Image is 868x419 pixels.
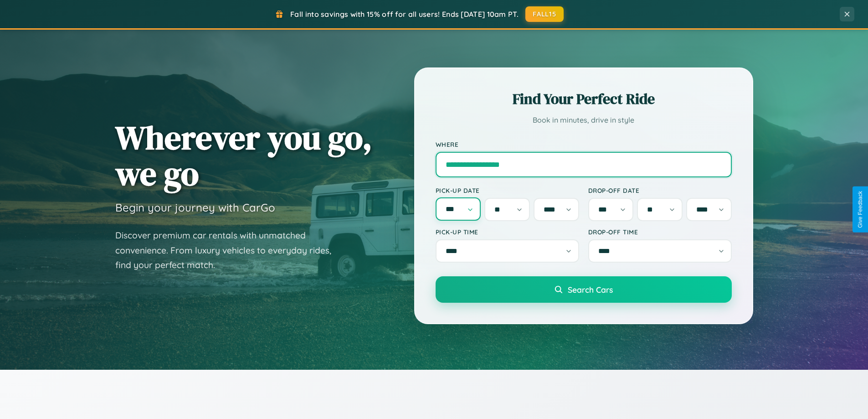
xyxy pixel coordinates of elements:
[436,114,732,127] p: Book in minutes, drive in style
[115,228,343,273] p: Discover premium car rentals with unmatched convenience. From luxury vehicles to everyday rides, ...
[290,10,519,19] span: Fall into savings with 15% off for all users! Ends [DATE] 10am PT.
[525,6,564,22] button: FALL15
[568,285,613,295] span: Search Cars
[436,140,732,148] label: Where
[436,186,579,194] label: Pick-up Date
[115,119,372,191] h1: Wherever you go, we go
[115,201,275,214] h3: Begin your journey with CarGo
[436,89,732,109] h2: Find Your Perfect Ride
[857,191,863,228] div: Give Feedback
[436,228,579,236] label: Pick-up Time
[588,186,732,194] label: Drop-off Date
[588,228,732,236] label: Drop-off Time
[436,276,732,303] button: Search Cars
